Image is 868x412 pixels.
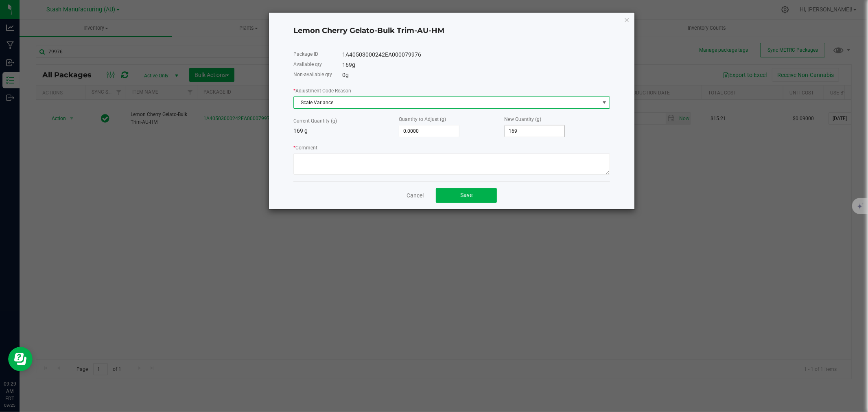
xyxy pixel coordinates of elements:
[293,87,351,94] label: Adjustment Code Reason
[294,97,599,108] span: Scale Variance
[407,191,424,199] a: Cancel
[399,116,446,123] label: Quantity to Adjust (g)
[293,26,610,36] h4: Lemon Cherry Gelato-Bulk Trim-AU-HM
[293,117,337,125] label: Current Quantity (g)
[352,61,355,68] span: g
[8,347,33,371] iframe: Resource center
[399,125,459,137] input: 0
[436,188,497,203] button: Save
[342,61,610,69] div: 169
[293,127,399,135] p: 169 g
[293,71,332,78] label: Non-available qty
[505,116,542,123] label: New Quantity (g)
[293,144,317,151] label: Comment
[293,61,322,68] label: Available qty
[505,125,565,137] input: 0
[345,72,349,78] span: g
[293,50,318,58] label: Package ID
[342,50,610,59] div: 1A40503000242EA000079976
[342,71,610,79] div: 0
[460,192,472,198] span: Save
